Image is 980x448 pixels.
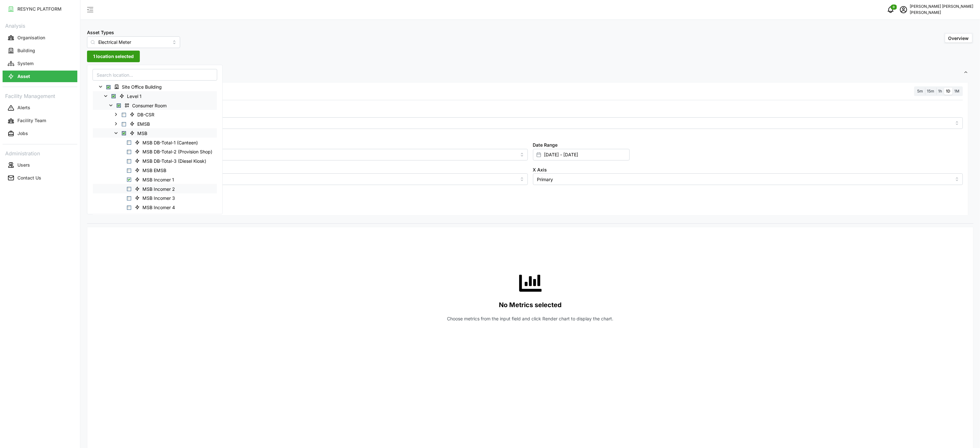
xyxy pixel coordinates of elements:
span: MSB DB-Total-2 (Provision Shop) [132,148,217,155]
p: [PERSON_NAME] [PERSON_NAME] [910,4,974,10]
a: Asset [3,70,77,83]
span: Select DB-CSR [122,113,126,117]
span: Select MSB DB-Total-1 (Canteen) [127,141,131,145]
a: System [3,57,77,70]
a: Contact Us [3,171,77,184]
p: Jobs [17,130,28,137]
span: DB-CSR [137,112,154,118]
button: Asset [3,71,77,82]
span: Select EMSB [122,122,126,126]
button: Users [3,159,77,171]
input: Select X axis [533,173,963,185]
button: Contact Us [3,172,77,184]
p: Organisation [17,34,45,41]
span: MSB Incomer 3 [132,194,180,202]
span: MSB Incomer 1 [142,177,174,183]
a: Building [3,44,77,57]
span: Site Office Building [112,83,166,91]
button: notifications [884,3,897,16]
button: Alerts [3,102,77,114]
p: Analysis [3,21,77,30]
div: 1 location selected [87,65,223,214]
p: No Metrics selected [499,300,562,310]
a: Facility Team [3,114,77,127]
span: MSB DB-Total-1 (Canteen) [142,140,198,146]
a: Jobs [3,127,77,140]
span: 1 location selected [93,51,134,62]
span: EMSB [137,121,150,127]
span: Select MSB DB-Total-2 (Provision Shop) [127,150,131,154]
label: Date Range [533,141,558,149]
span: MSB Incomer 3 [142,195,175,201]
p: Administration [3,148,77,158]
label: Asset Types [87,29,114,36]
span: 1D [946,89,951,93]
span: MSB DB-Total-1 (Canteen) [132,139,202,146]
label: X Axis [533,166,547,173]
p: RESYNC PLATFORM [17,6,62,12]
span: Select MSB Incomer 1 [127,178,131,182]
span: MSB DB-Total-3 (Diesel Kiosk) [142,158,206,164]
span: Dormitory Building [112,73,172,81]
p: Contact Us [17,175,41,181]
button: RESYNC PLATFORM [3,3,77,15]
span: Level 1 [127,93,141,100]
span: MSB Incomer 2 [142,186,175,192]
button: Organisation [3,32,77,44]
a: Users [3,159,77,171]
span: Level 1 [117,92,146,100]
span: EMSB [127,120,154,128]
span: MSB EMSB [132,166,171,174]
p: Alerts [17,104,30,111]
span: MSB [127,129,152,137]
p: Facility Team [17,117,46,124]
span: MSB DB-Total-3 (Diesel Kiosk) [132,157,211,165]
div: Settings [87,81,974,224]
a: Organisation [3,31,77,44]
p: System [17,60,34,67]
input: Select chart type [98,149,528,161]
span: 0 [893,5,895,9]
span: Settings [92,65,964,81]
span: Select MSB Incomer 3 [127,196,131,200]
span: Select MSB DB-Total-3 (Diesel Kiosk) [127,159,131,163]
p: *You can only select a maximum of 5 metrics [98,130,963,136]
span: 15m [927,89,935,93]
span: MSB Incomer 4 [132,203,180,211]
span: Select MSB Incomer 4 [127,206,131,210]
span: 1h [938,89,942,93]
button: Facility Team [3,115,77,127]
button: Settings [87,65,974,81]
span: Select Level 1 [112,94,116,98]
span: Consumer Room [132,102,167,109]
span: Select MSB Incomer 2 [127,187,131,191]
span: DB-CSR [127,111,159,118]
span: Select MSB [122,131,126,135]
span: MSB [137,130,147,137]
button: Building [3,45,77,56]
span: MSB DB-Total-2 (Provision Shop) [142,149,212,155]
a: Alerts [3,102,77,114]
span: 1M [955,89,960,93]
span: MSB Incomer 2 [132,185,180,192]
a: RESYNC PLATFORM [3,3,77,15]
input: Select metric [109,119,952,126]
span: [GEOGRAPHIC_DATA] [122,74,168,81]
span: Site Office Building [122,84,162,90]
input: Search location... [92,69,217,81]
span: MSB Incomer 4 [142,204,175,211]
span: 5m [917,89,923,93]
span: Select MSB EMSB [127,168,131,172]
p: Choose metrics from the input field and click Render chart to display the chart. [447,316,614,322]
button: System [3,58,77,69]
span: Overview [948,35,969,41]
span: MSB Incomer 1 [132,176,179,183]
span: Select Site Office Building [106,85,111,89]
span: Select Consumer Room [117,103,121,108]
p: Facility Management [3,91,77,100]
p: Users [17,162,30,168]
p: Asset [17,73,30,80]
button: Jobs [3,128,77,140]
input: Select Y axis [98,173,528,185]
span: Consumer Room [122,101,171,109]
